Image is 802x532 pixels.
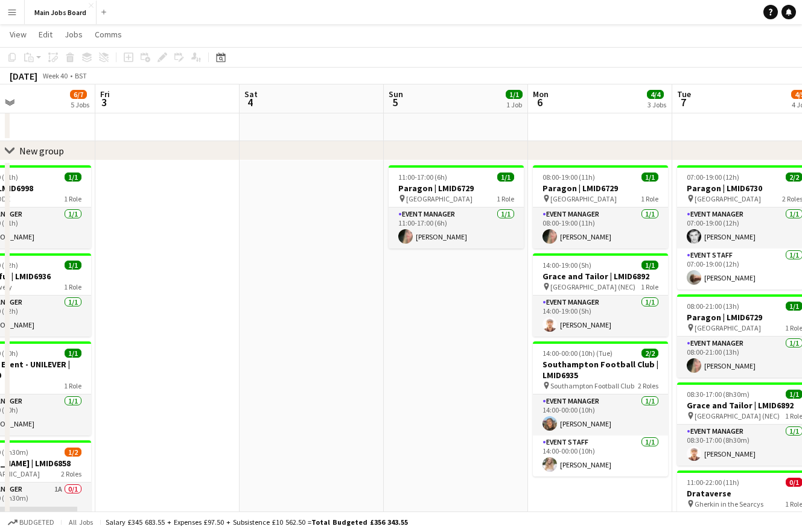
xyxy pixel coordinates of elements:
[19,145,64,157] div: New group
[65,173,81,182] span: 1/1
[10,70,37,82] div: [DATE]
[60,27,88,42] a: Jobs
[543,173,595,182] span: 08:00-19:00 (11h)
[244,89,258,100] span: Sat
[695,411,780,420] span: [GEOGRAPHIC_DATA] (NEC)
[677,89,691,100] span: Tue
[506,100,522,109] div: 1 Job
[19,518,54,527] span: Budgeted
[71,100,89,109] div: 5 Jobs
[25,1,97,24] button: Main Jobs Board
[65,349,81,358] span: 1/1
[65,29,83,40] span: Jobs
[533,296,668,337] app-card-role: Event Manager1/114:00-19:00 (5h)[PERSON_NAME]
[687,173,739,182] span: 07:00-19:00 (12h)
[90,27,127,42] a: Comms
[550,282,635,291] span: [GEOGRAPHIC_DATA] (NEC)
[533,435,668,477] app-card-role: Event Staff1/114:00-00:00 (10h)[PERSON_NAME]
[6,516,56,529] button: Budgeted
[10,29,27,40] span: View
[533,253,668,337] app-job-card: 14:00-19:00 (5h)1/1Grace and Tailor | LMID6892 [GEOGRAPHIC_DATA] (NEC)1 RoleEvent Manager1/114:00...
[66,518,95,527] span: All jobs
[543,349,613,358] span: 14:00-00:00 (10h) (Tue)
[543,261,591,270] span: 14:00-19:00 (5h)
[647,90,664,99] span: 4/4
[406,194,473,203] span: [GEOGRAPHIC_DATA]
[75,71,87,80] div: BST
[550,194,617,203] span: [GEOGRAPHIC_DATA]
[389,89,403,100] span: Sun
[687,302,739,311] span: 08:00-21:00 (13h)
[65,261,81,270] span: 1/1
[95,29,122,40] span: Comms
[648,100,666,109] div: 3 Jobs
[533,165,668,249] app-job-card: 08:00-19:00 (11h)1/1Paragon | LMID6729 [GEOGRAPHIC_DATA]1 RoleEvent Manager1/108:00-19:00 (11h)[P...
[533,183,668,194] h3: Paragon | LMID6729
[497,173,514,182] span: 1/1
[389,165,524,249] app-job-card: 11:00-17:00 (6h)1/1Paragon | LMID6729 [GEOGRAPHIC_DATA]1 RoleEvent Manager1/111:00-17:00 (6h)[PER...
[641,261,658,270] span: 1/1
[40,71,70,80] span: Week 40
[533,359,668,381] h3: Southampton Football Club | LMID6935
[243,95,258,109] span: 4
[100,89,110,100] span: Fri
[65,448,81,457] span: 1/2
[687,390,749,399] span: 08:30-17:00 (8h30m)
[533,207,668,249] app-card-role: Event Manager1/108:00-19:00 (11h)[PERSON_NAME]
[5,27,31,42] a: View
[64,381,81,390] span: 1 Role
[687,478,739,487] span: 11:00-22:00 (11h)
[34,27,57,42] a: Edit
[641,173,658,182] span: 1/1
[641,349,658,358] span: 2/2
[638,381,658,390] span: 2 Roles
[641,194,658,203] span: 1 Role
[311,518,408,527] span: Total Budgeted £356 343.55
[387,95,403,109] span: 5
[533,89,549,100] span: Mon
[641,282,658,291] span: 1 Role
[398,173,447,182] span: 11:00-17:00 (6h)
[550,381,634,390] span: Southampton Football Club
[389,183,524,194] h3: Paragon | LMID6729
[497,194,514,203] span: 1 Role
[106,518,408,527] div: Salary £345 683.55 + Expenses £97.50 + Subsistence £10 562.50 =
[675,95,691,109] span: 7
[61,469,81,478] span: 2 Roles
[389,207,524,249] app-card-role: Event Manager1/111:00-17:00 (6h)[PERSON_NAME]
[695,323,761,332] span: [GEOGRAPHIC_DATA]
[39,29,53,40] span: Edit
[533,271,668,282] h3: Grace and Tailor | LMID6892
[531,95,549,109] span: 6
[506,90,523,99] span: 1/1
[695,499,763,508] span: Gherkin in the Searcys
[695,194,761,203] span: [GEOGRAPHIC_DATA]
[533,394,668,435] app-card-role: Event Manager1/114:00-00:00 (10h)[PERSON_NAME]
[70,90,87,99] span: 6/7
[64,194,81,203] span: 1 Role
[64,282,81,291] span: 1 Role
[98,95,110,109] span: 3
[533,341,668,477] app-job-card: 14:00-00:00 (10h) (Tue)2/2Southampton Football Club | LMID6935 Southampton Football Club2 RolesEv...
